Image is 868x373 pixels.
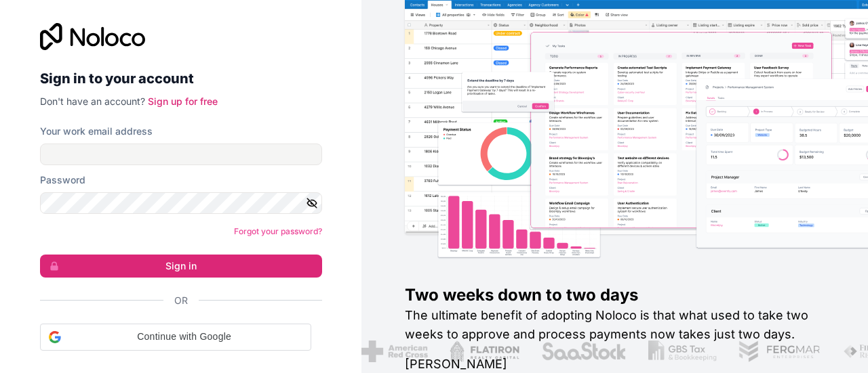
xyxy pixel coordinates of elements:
h1: Two weeks down to two days [405,284,825,306]
span: Don't have an account? [40,95,145,107]
a: Sign up for free [148,95,218,107]
div: Continue with Google [40,324,311,351]
label: Your work email address [40,125,153,138]
input: Password [40,192,322,214]
span: Continue with Google [66,330,302,344]
a: Forgot your password? [234,226,322,236]
button: Sign in [40,255,322,278]
img: /assets/american-red-cross-BAupjrZR.png [361,341,427,362]
span: Or [174,294,188,307]
h2: Sign in to your account [40,66,322,91]
label: Password [40,173,85,187]
h2: The ultimate benefit of adopting Noloco is that what used to take two weeks to approve and proces... [405,306,825,344]
input: Email address [40,144,322,165]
